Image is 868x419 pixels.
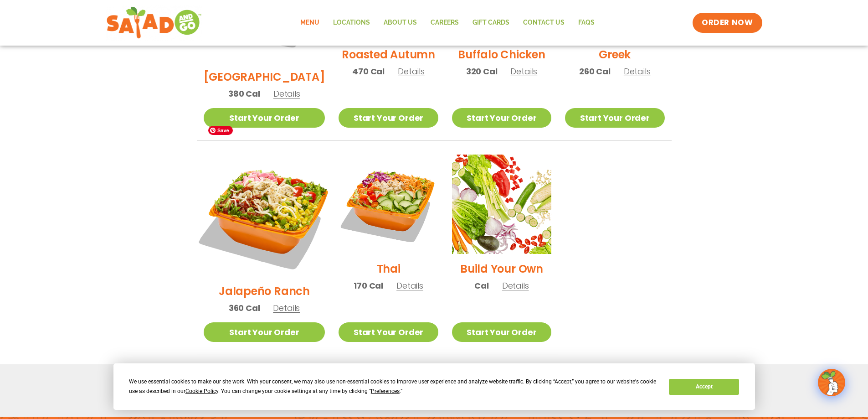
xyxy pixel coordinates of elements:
span: Details [273,302,300,314]
a: GIFT CARDS [466,12,516,33]
a: Careers [424,12,466,33]
a: Start Your Order [204,108,325,128]
a: Contact Us [516,12,571,33]
span: Details [502,280,529,291]
img: Product photo for Build Your Own [452,155,551,254]
div: Cookie Consent Prompt [113,363,755,410]
h2: Roasted Autumn [342,47,435,62]
a: About Us [377,12,424,33]
a: Start Your Order [452,322,551,342]
span: Details [273,88,300,99]
span: 470 Cal [352,65,385,78]
a: Start Your Order [339,322,438,342]
a: ORDER NOW [693,13,762,33]
span: Details [396,280,423,291]
span: Preferences [371,388,400,394]
span: Details [398,66,425,77]
img: new-SAG-logo-768×292 [106,5,202,41]
nav: Menu [293,12,601,33]
span: 260 Cal [579,65,611,78]
div: We use essential cookies to make our site work. With your consent, we may also use non-essential ... [129,377,658,396]
span: ORDER NOW [702,17,753,28]
a: Locations [326,12,377,33]
button: Accept [669,379,739,395]
img: wpChatIcon [819,370,844,395]
h2: Build Your Own [460,261,543,277]
h2: Buffalo Chicken [458,47,545,62]
h2: [GEOGRAPHIC_DATA] [204,69,325,85]
span: Cookie Policy [185,388,218,394]
a: Start Your Order [339,108,438,128]
a: Start Your Order [204,322,325,342]
span: Details [624,66,651,77]
a: Start Your Order [565,108,664,128]
a: Start Your Order [452,108,551,128]
span: Details [510,66,537,77]
h2: Greek [599,47,631,62]
span: 320 Cal [466,65,498,78]
span: Save [208,126,233,135]
span: Cal [474,279,488,292]
h2: Thai [377,261,401,277]
a: Menu [293,12,326,33]
h2: Jalapeño Ranch [219,283,310,299]
img: Product photo for Thai Salad [339,155,438,254]
span: 170 Cal [354,279,383,292]
span: 380 Cal [228,88,260,100]
img: Product photo for Jalapeño Ranch Salad [193,144,335,287]
a: FAQs [571,12,601,33]
span: 360 Cal [229,302,260,314]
